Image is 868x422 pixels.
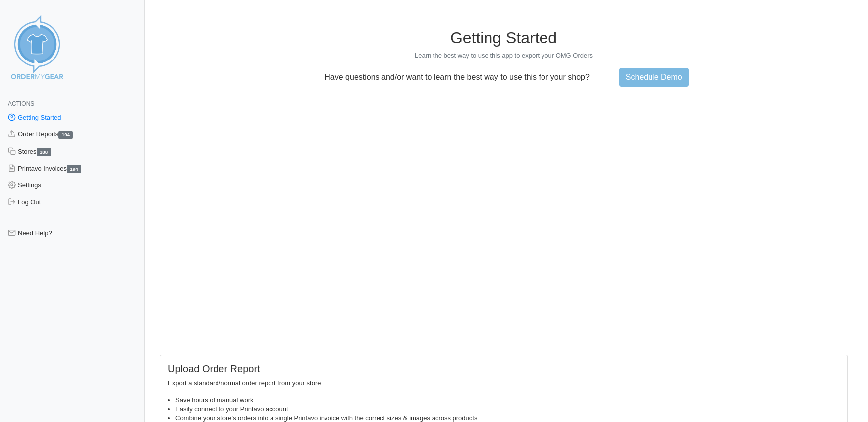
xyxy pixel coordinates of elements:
p: Export a standard/normal order report from your store [168,379,839,388]
h5: Upload Order Report [168,363,839,375]
p: Have questions and/or want to learn the best way to use this for your shop? [319,73,596,82]
span: 194 [58,131,73,139]
span: Actions [8,100,34,107]
p: Learn the best way to use this app to export your OMG Orders [160,51,848,60]
li: Save hours of manual work [175,396,839,405]
h1: Getting Started [160,28,848,47]
li: Easily connect to your Printavo account [175,405,839,414]
a: Schedule Demo [619,68,689,87]
span: 188 [37,148,51,156]
span: 194 [67,165,81,173]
